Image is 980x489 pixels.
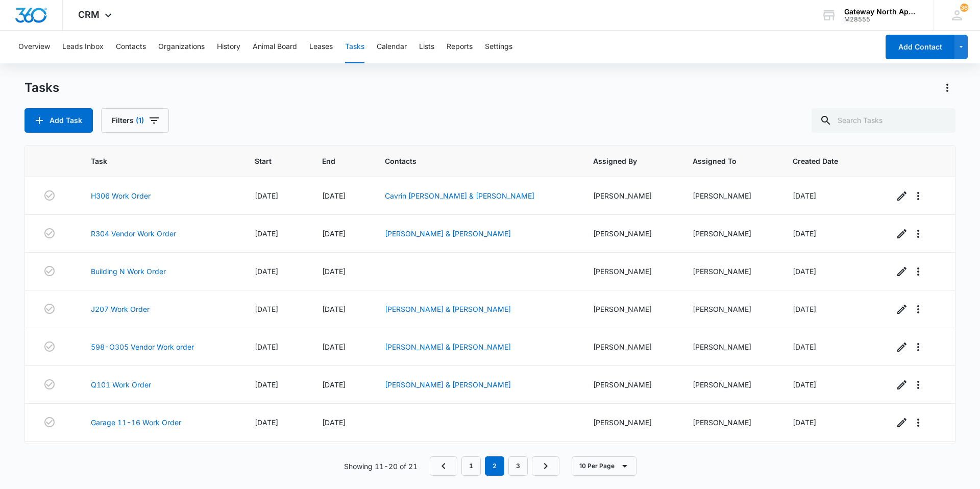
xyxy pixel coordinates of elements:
a: Page 3 [508,456,528,476]
span: Created Date [793,156,855,166]
a: [PERSON_NAME] & [PERSON_NAME] [385,229,511,238]
a: Cavrin [PERSON_NAME] & [PERSON_NAME] [385,191,534,200]
a: 598-O305 Vendor Work order [91,341,194,352]
span: [DATE] [255,267,278,276]
div: notifications count [960,4,968,12]
div: [PERSON_NAME] [593,379,668,390]
span: [DATE] [322,418,346,427]
a: J207 Work Order [91,304,150,314]
span: [DATE] [255,343,278,351]
div: [PERSON_NAME] [593,341,668,352]
span: 36 [960,4,968,12]
a: [PERSON_NAME] & [PERSON_NAME] [385,380,511,389]
button: Filters(1) [101,108,169,133]
span: [DATE] [793,267,816,276]
div: [PERSON_NAME] [593,228,668,239]
button: Settings [485,31,512,63]
div: [PERSON_NAME] [693,417,768,428]
button: Lists [419,31,434,63]
a: R304 Vendor Work Order [91,228,176,239]
span: [DATE] [255,229,278,238]
button: Overview [18,31,50,63]
a: Garage 11-16 Work Order [91,417,181,428]
div: [PERSON_NAME] [593,304,668,314]
span: CRM [78,9,100,20]
button: Add Contact [886,35,954,59]
a: Previous Page [430,456,457,476]
input: Search Tasks [812,108,955,133]
nav: Pagination [430,456,559,476]
span: [DATE] [255,380,278,389]
button: Organizations [158,31,205,63]
span: [DATE] [793,305,816,313]
a: H306 Work Order [91,190,151,201]
div: account id [844,16,919,23]
span: [DATE] [793,191,816,200]
button: Actions [939,80,955,96]
span: [DATE] [793,229,816,238]
span: [DATE] [322,191,346,200]
span: [DATE] [322,343,346,351]
span: [DATE] [322,267,346,276]
div: [PERSON_NAME] [593,417,668,428]
span: End [322,156,346,166]
a: Next Page [532,456,559,476]
span: [DATE] [793,380,816,389]
span: [DATE] [793,343,816,351]
div: [PERSON_NAME] [693,228,768,239]
span: [DATE] [322,380,346,389]
a: Q101 Work Order [91,379,151,390]
button: Add Task [24,108,93,133]
span: Assigned To [693,156,753,166]
span: [DATE] [255,305,278,313]
button: 10 Per Page [572,456,636,476]
div: account name [844,8,919,16]
div: [PERSON_NAME] [693,341,768,352]
div: [PERSON_NAME] [593,266,668,277]
h1: Tasks [24,80,59,95]
span: [DATE] [255,418,278,427]
span: [DATE] [322,305,346,313]
button: Reports [447,31,473,63]
div: [PERSON_NAME] [693,190,768,201]
div: [PERSON_NAME] [593,190,668,201]
a: [PERSON_NAME] & [PERSON_NAME] [385,305,511,313]
div: [PERSON_NAME] [693,304,768,314]
button: Leases [309,31,333,63]
em: 2 [485,456,504,476]
span: (1) [136,117,144,124]
button: Calendar [377,31,407,63]
a: Page 1 [461,456,481,476]
span: [DATE] [255,191,278,200]
div: [PERSON_NAME] [693,266,768,277]
span: Start [255,156,283,166]
button: Contacts [116,31,146,63]
button: Animal Board [253,31,297,63]
button: History [217,31,240,63]
p: Showing 11-20 of 21 [344,461,418,472]
button: Leads Inbox [62,31,104,63]
span: Contacts [385,156,554,166]
div: [PERSON_NAME] [693,379,768,390]
button: Tasks [345,31,364,63]
span: [DATE] [793,418,816,427]
span: [DATE] [322,229,346,238]
span: Task [91,156,215,166]
span: Assigned By [593,156,653,166]
a: [PERSON_NAME] & [PERSON_NAME] [385,343,511,351]
a: Building N Work Order [91,266,166,277]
